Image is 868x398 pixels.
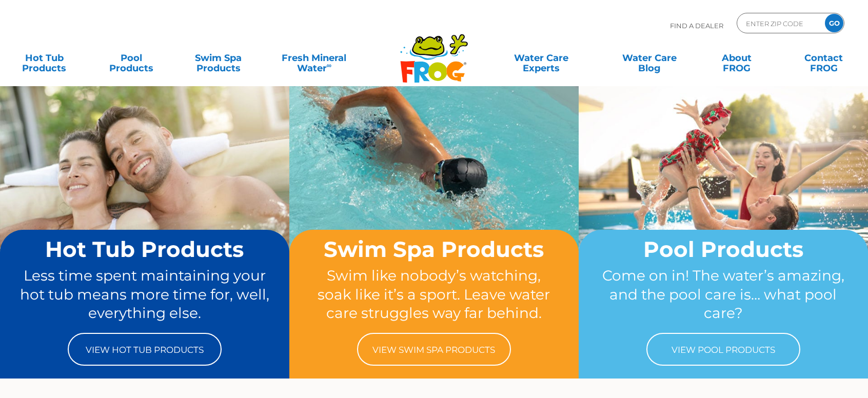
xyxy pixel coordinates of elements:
[486,48,596,68] a: Water CareExperts
[670,13,723,38] p: Find A Dealer
[272,48,357,68] a: Fresh MineralWater∞
[616,48,683,68] a: Water CareBlog
[394,21,474,83] img: Frog Products Logo
[703,48,771,68] a: AboutFROG
[289,86,579,302] img: home-banner-swim-spa-short
[357,333,511,366] a: View Swim Spa Products
[309,237,559,261] h2: Swim Spa Products
[309,266,559,323] p: Swim like nobody’s watching, soak like it’s a sport. Leave water care struggles way far behind.
[185,48,252,68] a: Swim SpaProducts
[19,266,270,323] p: Less time spent maintaining your hot tub means more time for, well, everything else.
[68,333,222,366] a: View Hot Tub Products
[97,48,165,68] a: PoolProducts
[10,48,78,68] a: Hot TubProducts
[790,48,858,68] a: ContactFROG
[19,237,270,261] h2: Hot Tub Products
[598,237,849,261] h2: Pool Products
[327,61,332,69] sup: ∞
[598,266,849,323] p: Come on in! The water’s amazing, and the pool care is… what pool care?
[579,86,868,302] img: home-banner-pool-short
[825,14,843,32] input: GO
[646,333,800,366] a: View Pool Products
